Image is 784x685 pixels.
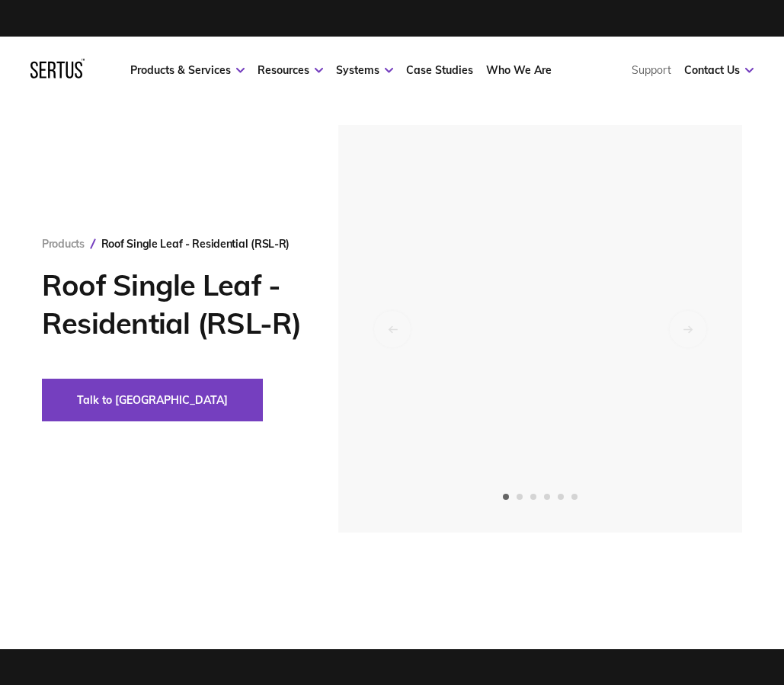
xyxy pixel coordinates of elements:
button: Talk to [GEOGRAPHIC_DATA] [42,379,263,421]
div: Previous slide [374,311,411,347]
a: Contact Us [684,63,754,77]
div: Next slide [670,311,706,347]
a: Who We Are [486,63,552,77]
span: Go to slide 2 [517,494,523,500]
span: Go to slide 3 [530,494,536,500]
a: Products [42,237,85,251]
a: Products & Services [130,63,245,77]
a: Support [632,63,671,77]
a: Systems [336,63,393,77]
span: Go to slide 6 [571,494,578,500]
h1: Roof Single Leaf - Residential (RSL-R) [42,266,306,342]
span: Go to slide 5 [558,494,564,500]
a: Resources [258,63,323,77]
span: Go to slide 4 [544,494,550,500]
a: Case Studies [406,63,473,77]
